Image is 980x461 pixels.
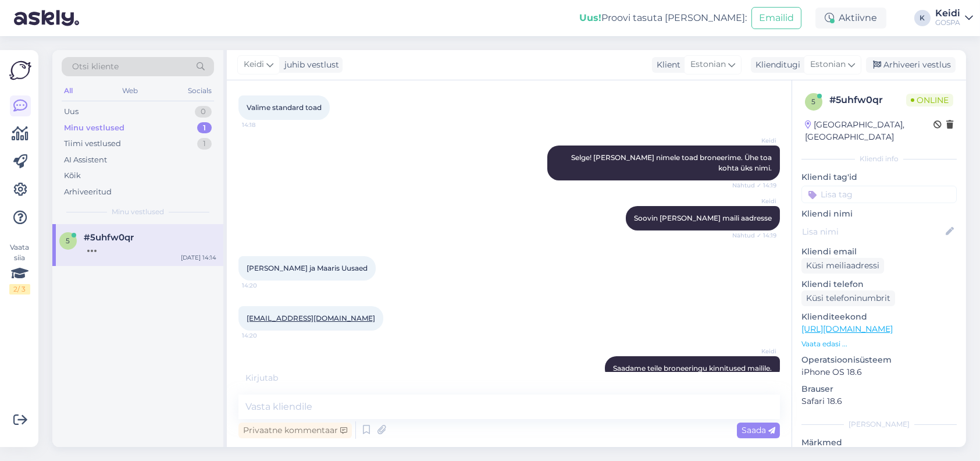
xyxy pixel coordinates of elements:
div: [PERSON_NAME] [801,419,957,430]
span: Keidi [733,136,776,145]
span: [PERSON_NAME] ja Maaris Uusaed [247,264,368,272]
div: Arhiveeritud [64,186,112,198]
div: Arhiveeri vestlus [866,57,956,73]
div: 1 [197,138,212,150]
span: Soovin [PERSON_NAME] maili aadresse [634,214,772,222]
span: . [278,373,280,383]
div: Proovi tasuta [PERSON_NAME]: [579,11,747,25]
a: KeidiGOSPA [935,9,973,27]
div: Web [120,83,141,98]
div: juhib vestlust [280,59,339,71]
input: Lisa tag [801,186,957,203]
span: Otsi kliente [72,61,119,73]
div: Minu vestlused [64,122,124,134]
div: Klienditugi [751,59,800,71]
div: GOSPA [935,18,960,27]
p: Märkmed [801,437,957,449]
img: Askly Logo [9,59,31,81]
div: Privaatne kommentaar [238,423,352,438]
div: # 5uhfw0qr [829,93,906,107]
span: Valime standard toad [247,103,322,112]
p: Kliendi nimi [801,208,957,220]
span: Keidi [733,197,776,205]
span: Estonian [690,58,726,71]
p: Operatsioonisüsteem [801,354,957,366]
a: [URL][DOMAIN_NAME] [801,324,893,334]
div: [DATE] 14:14 [181,253,216,262]
div: Tiimi vestlused [64,138,121,150]
p: Vaata edasi ... [801,339,957,349]
span: 14:20 [242,281,286,290]
div: 1 [197,122,212,134]
span: Minu vestlused [112,207,164,217]
p: Kliendi tag'id [801,171,957,183]
b: Uus! [579,12,601,23]
span: Keidi [733,347,776,356]
span: 14:18 [242,120,286,129]
div: Kliendi info [801,154,957,164]
button: Emailid [751,7,801,29]
div: [GEOGRAPHIC_DATA], [GEOGRAPHIC_DATA] [805,119,933,143]
input: Lisa nimi [802,225,943,238]
span: Online [906,94,953,107]
span: 5 [66,236,70,245]
span: Nähtud ✓ 14:19 [732,181,776,190]
div: Kõik [64,170,81,182]
div: Aktiivne [815,8,886,29]
div: K [914,10,931,26]
p: Kliendi email [801,246,957,258]
span: Selge! [PERSON_NAME] nimele toad broneerime. Ühe toa kohta üks nimi. [571,153,774,172]
span: Keidi [244,58,264,71]
span: #5uhfw0qr [84,232,134,243]
div: Kirjutab [238,372,780,384]
div: All [62,83,75,98]
div: Socials [186,83,214,98]
div: Klient [652,59,680,71]
div: Vaata siia [9,242,30,295]
div: Küsi meiliaadressi [801,258,884,274]
div: Keidi [935,9,960,18]
span: Estonian [810,58,846,71]
span: 5 [812,97,816,106]
a: [EMAIL_ADDRESS][DOMAIN_NAME] [247,314,375,322]
p: Safari 18.6 [801,395,957,407]
p: Klienditeekond [801,311,957,323]
div: Uus [64,106,79,118]
div: 0 [195,106,212,118]
div: Küsi telefoninumbrit [801,290,895,306]
span: Saadame teile broneeringu kinnitused mailile. [613,364,772,373]
p: iPhone OS 18.6 [801,366,957,378]
div: AI Assistent [64,154,107,166]
span: 14:20 [242,331,286,340]
p: Kliendi telefon [801,278,957,290]
span: Nähtud ✓ 14:19 [732,231,776,240]
div: 2 / 3 [9,284,30,295]
span: Saada [742,425,775,435]
p: Brauser [801,383,957,395]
